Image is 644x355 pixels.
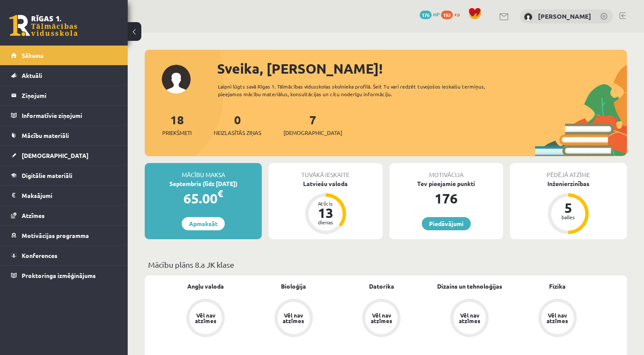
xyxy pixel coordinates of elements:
[11,186,117,205] a: Maksājumi
[283,112,342,137] a: 7[DEMOGRAPHIC_DATA]
[162,299,250,339] a: Vēl nav atzīmes
[145,188,262,209] div: 65.00
[22,106,117,125] legend: Informatīvie ziņojumi
[458,312,481,324] div: Vēl nav atzīmes
[250,299,338,339] a: Vēl nav atzīmes
[282,312,306,324] div: Vēl nav atzīmes
[389,163,503,179] div: Motivācija
[549,282,566,291] a: Fizika
[538,12,591,20] a: [PERSON_NAME]
[510,179,627,188] div: Inženierzinības
[11,126,117,145] a: Mācību materiāli
[313,201,338,206] div: Atlicis
[11,246,117,265] a: Konferences
[269,163,382,179] div: Tuvākā ieskaite
[22,252,57,259] span: Konferences
[433,11,440,17] span: mP
[441,11,453,19] span: 192
[426,299,514,339] a: Vēl nav atzīmes
[22,172,72,179] span: Digitālie materiāli
[389,179,503,188] div: Tev pieejamie punkti
[9,15,77,36] a: Rīgas 1. Tālmācības vidusskola
[11,226,117,245] a: Motivācijas programma
[420,11,432,19] span: 176
[369,312,393,324] div: Vēl nav atzīmes
[218,187,223,200] span: €
[22,152,89,159] span: [DEMOGRAPHIC_DATA]
[22,52,43,59] span: Sākums
[11,66,117,85] a: Aktuāli
[283,129,342,137] span: [DEMOGRAPHIC_DATA]
[11,86,117,105] a: Ziņojumi
[269,179,382,188] div: Latviešu valoda
[513,299,601,339] a: Vēl nav atzīmes
[214,112,261,137] a: 0Neizlasītās ziņas
[22,232,89,239] span: Motivācijas programma
[11,146,117,165] a: [DEMOGRAPHIC_DATA]
[437,282,502,291] a: Dizains un tehnoloģijas
[441,11,464,17] a: 192 xp
[22,272,96,279] span: Proktoringa izmēģinājums
[510,179,627,235] a: Inženierzinības 5 balles
[11,266,117,285] a: Proktoringa izmēģinājums
[22,186,117,205] legend: Maksājumi
[11,166,117,185] a: Digitālie materiāli
[510,163,627,179] div: Pēdējā atzīme
[11,106,117,125] a: Informatīvie ziņojumi
[338,299,426,339] a: Vēl nav atzīmes
[162,129,192,137] span: Priekšmeti
[194,312,218,324] div: Vēl nav atzīmes
[11,46,117,65] a: Sākums
[269,179,382,235] a: Latviešu valoda Atlicis 13 dienas
[22,86,117,105] legend: Ziņojumi
[454,11,460,17] span: xp
[546,312,570,324] div: Vēl nav atzīmes
[162,112,192,137] a: 18Priekšmeti
[420,11,440,17] a: 176 mP
[22,212,45,219] span: Atzīmes
[313,220,338,225] div: dienas
[22,132,69,139] span: Mācību materiāli
[22,72,42,79] span: Aktuāli
[555,215,581,220] div: balles
[11,206,117,225] a: Atzīmes
[422,217,471,230] a: Piedāvājumi
[217,58,627,79] div: Sveika, [PERSON_NAME]!
[313,206,338,220] div: 13
[389,188,503,209] div: 176
[148,259,624,270] p: Mācību plāns 8.a JK klase
[281,282,306,291] a: Bioloģija
[145,179,262,188] div: Septembris (līdz [DATE])
[218,83,507,98] div: Laipni lūgts savā Rīgas 1. Tālmācības vidusskolas skolnieka profilā. Šeit Tu vari redzēt tuvojošo...
[145,163,262,179] div: Mācību maksa
[182,217,225,230] a: Apmaksāt
[214,129,261,137] span: Neizlasītās ziņas
[369,282,394,291] a: Datorika
[187,282,224,291] a: Angļu valoda
[524,13,532,21] img: Valērija Kožemjakina
[555,201,581,215] div: 5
